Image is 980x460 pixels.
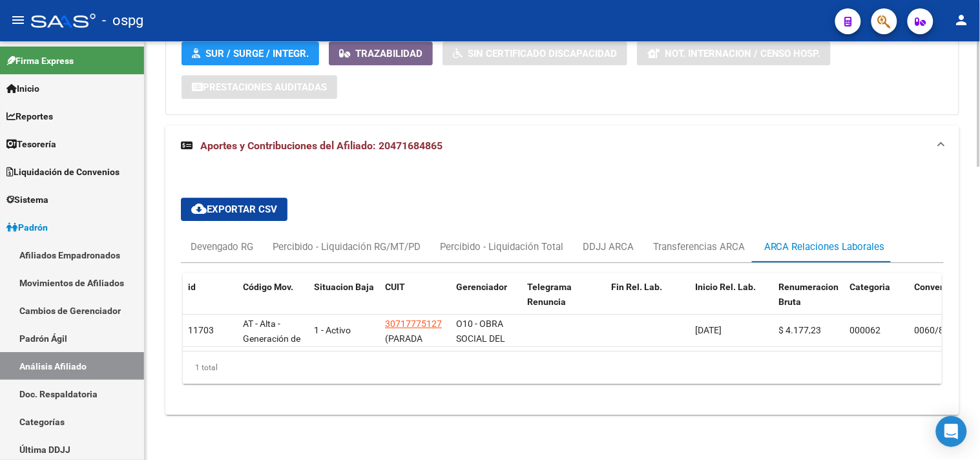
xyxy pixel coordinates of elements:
div: Open Intercom Messenger [936,416,967,447]
span: (PARADA [PERSON_NAME]) [385,333,457,359]
mat-icon: cloud_download [191,201,207,216]
button: Sin Certificado Discapacidad [443,41,627,65]
mat-expansion-panel-header: Aportes y Contribuciones del Afiliado: 20471684865 [165,125,959,167]
span: Inicio [6,81,39,96]
div: Percibido - Liquidación RG/MT/PD [273,240,421,254]
span: - ospg [102,6,143,35]
datatable-header-cell: Convenio [910,273,974,330]
span: CUIT [385,282,405,292]
span: Sin Certificado Discapacidad [468,48,617,59]
span: Reportes [6,109,53,123]
span: Liquidación de Convenios [6,165,120,179]
datatable-header-cell: Código Mov. [238,273,309,330]
div: Transferencias ARCA [653,240,745,254]
div: 1 total [183,351,942,384]
span: 1 - Activo [314,325,351,335]
button: Exportar CSV [181,198,287,221]
span: 0060/89 [915,325,950,335]
div: ARCA Relaciones Laborales [764,240,885,254]
span: Tesorería [6,137,56,151]
span: AT - Alta - Generación de clave [243,319,300,359]
span: Not. Internacion / Censo Hosp. [665,48,820,59]
div: DDJJ ARCA [583,240,634,254]
datatable-header-cell: Gerenciador [451,273,522,330]
span: Situacion Baja [314,282,374,292]
span: Sistema [6,193,48,207]
div: Percibido - Liquidación Total [440,240,563,254]
span: Fin Rel. Lab. [611,282,662,292]
span: Renumeracion Bruta [779,282,839,307]
span: Firma Express [6,54,74,68]
datatable-header-cell: Categoria [845,273,910,330]
span: SUR / SURGE / INTEGR. [205,48,309,59]
mat-icon: person [954,12,970,28]
span: Inicio Rel. Lab. [695,282,756,292]
span: Categoria [850,282,891,292]
span: 11703 [188,325,214,335]
datatable-header-cell: CUIT [380,273,451,330]
span: Telegrama Renuncia [527,282,572,307]
datatable-header-cell: Fin Rel. Lab. [606,273,690,330]
button: SUR / SURGE / INTEGR. [182,41,319,65]
span: Prestaciones Auditadas [203,81,327,93]
span: Trazabilidad [355,48,422,59]
span: 000062 [850,325,881,335]
button: Prestaciones Auditadas [182,75,337,99]
datatable-header-cell: Telegrama Renuncia [522,273,606,330]
span: Aportes y Contribuciones del Afiliado: 20471684865 [200,140,443,152]
datatable-header-cell: id [183,273,238,330]
button: Trazabilidad [329,41,433,65]
div: Devengado RG [191,240,253,254]
div: Aportes y Contribuciones del Afiliado: 20471684865 [165,167,959,415]
span: Código Mov. [243,282,293,292]
datatable-header-cell: Situacion Baja [309,273,380,330]
span: Convenio [915,282,954,292]
span: Exportar CSV [191,204,277,215]
span: Padrón [6,220,48,235]
datatable-header-cell: Inicio Rel. Lab. [690,273,774,330]
datatable-header-cell: Renumeracion Bruta [774,273,845,330]
button: Not. Internacion / Censo Hosp. [637,41,831,65]
span: Gerenciador [456,282,507,292]
span: $ 4.177,23 [779,325,822,335]
span: id [188,282,196,292]
span: 30717775127 [385,319,442,329]
span: [DATE] [695,325,722,335]
mat-icon: menu [10,12,26,28]
span: O10 - OBRA SOCIAL DEL PERSONAL GRAFICO [456,319,505,373]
